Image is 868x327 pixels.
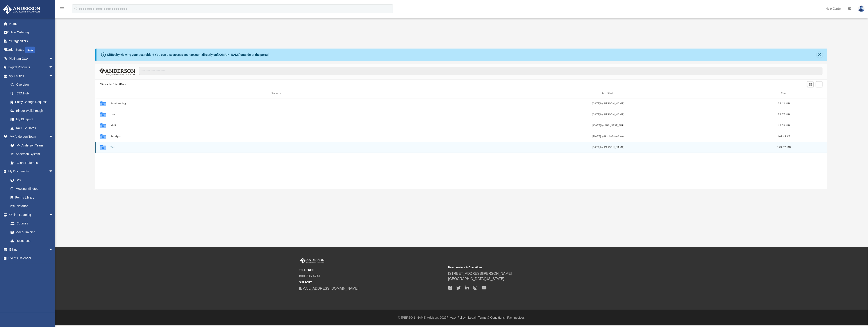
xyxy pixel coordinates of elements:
[111,146,441,149] button: Tax
[778,102,790,105] span: 33.42 MB
[468,316,477,319] a: Legal |
[3,72,60,80] a: My Entitiesarrow_drop_down
[593,124,601,127] span: [DATE]
[858,5,865,12] img: User Pic
[59,6,64,11] i: menu
[299,258,325,264] img: Anderson Advisors Platinum Portal
[6,150,58,159] a: Anderson System
[299,280,445,284] small: SUPPORT
[817,52,823,58] button: Close
[6,141,55,150] a: My Anderson Team
[3,19,60,28] a: Home
[3,254,60,263] a: Events Calendar
[3,210,58,219] a: Online Learningarrow_drop_down
[97,92,108,96] div: id
[478,316,507,319] a: Terms & Conditions |
[6,219,58,228] a: Courses
[816,81,823,87] button: Add
[299,274,321,278] a: 800.706.4741
[107,52,270,57] div: Difficulty viewing your box folder? You can also access your account directly on outside of the p...
[49,245,58,254] span: arrow_drop_down
[443,135,773,139] div: [DATE] by BoxforSalesforce
[6,106,60,115] a: Binder Walkthrough
[447,316,468,319] a: Privacy Policy |
[49,63,58,72] span: arrow_drop_down
[777,146,791,148] span: 173.37 MB
[3,245,60,254] a: Billingarrow_drop_down
[6,158,58,167] a: Client Referrals
[299,287,359,290] a: [EMAIL_ADDRESS][DOMAIN_NAME]
[775,92,793,96] div: Size
[6,228,55,237] a: Video Training
[778,124,790,127] span: 44.09 MB
[49,132,58,141] span: arrow_drop_down
[443,145,773,149] div: [DATE] by [PERSON_NAME]
[6,98,60,107] a: Entity Change Request
[443,102,773,106] div: [DATE] by [PERSON_NAME]
[443,124,773,128] div: by ABA_NEST_APP
[111,124,441,127] button: Mail
[3,167,58,176] a: My Documentsarrow_drop_down
[3,45,60,54] a: Order StatusNEW
[795,92,826,96] div: id
[443,113,773,117] div: [DATE] by [PERSON_NAME]
[49,54,58,63] span: arrow_drop_down
[807,81,814,87] button: Switch to Grid View
[3,63,60,72] a: Digital Productsarrow_drop_down
[55,315,868,320] div: © [PERSON_NAME] Advisors 2025
[3,37,60,45] a: Tax Organizers
[3,28,60,37] a: Online Ordering
[778,135,791,138] span: 167.49 KB
[6,237,58,245] a: Resources
[507,316,525,319] a: Pay Invoices
[139,67,823,75] input: Search files and folders
[95,98,827,189] div: grid
[73,6,78,11] i: search
[110,92,441,96] div: Name
[217,53,240,56] a: [DOMAIN_NAME]
[6,184,58,193] a: Meeting Minutes
[6,202,58,211] a: Notarize
[49,167,58,176] span: arrow_drop_down
[299,268,445,272] small: TOLL FREE
[25,47,35,53] div: NEW
[448,277,504,281] a: [GEOGRAPHIC_DATA][US_STATE]
[448,266,594,269] small: Headquarters & Operations
[6,193,55,202] a: Forms Library
[111,113,441,116] button: Law
[49,210,58,219] span: arrow_drop_down
[6,115,58,124] a: My Blueprint
[3,132,58,141] a: My Anderson Teamarrow_drop_down
[111,135,441,138] button: Receipts
[6,124,60,132] a: Tax Due Dates
[443,92,773,96] div: Modified
[111,102,441,105] button: Bookkeeping
[6,89,60,98] a: CTA Hub
[448,272,512,275] a: [STREET_ADDRESS][PERSON_NAME]
[6,80,60,89] a: Overview
[3,54,60,63] a: Platinum Q&Aarrow_drop_down
[49,72,58,81] span: arrow_drop_down
[778,113,790,116] span: 73.57 MB
[6,176,55,184] a: Box
[59,8,64,11] a: menu
[100,82,126,86] button: Viewable-ClientDocs
[2,5,42,14] img: Anderson Advisors Platinum Portal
